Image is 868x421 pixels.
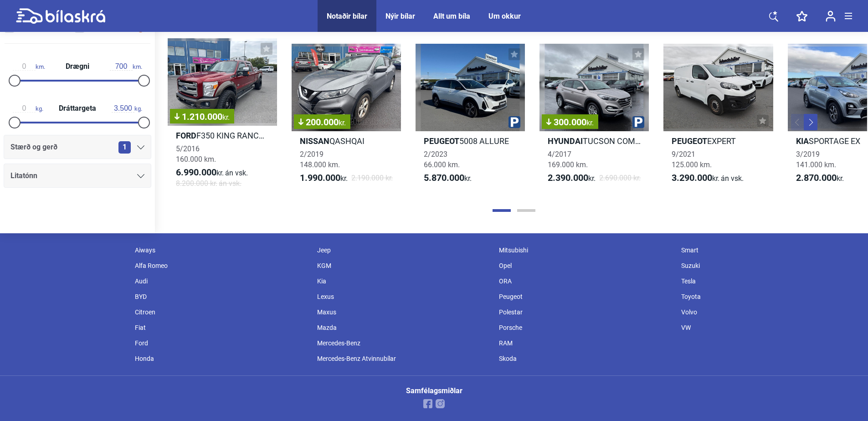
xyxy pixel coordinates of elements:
span: kg. [112,104,142,113]
div: Aiways [130,242,313,258]
span: Litatónn [10,169,37,182]
span: 2.190.000 kr. [351,173,393,184]
span: kr. [586,118,594,127]
button: Previous [791,114,805,130]
div: Honda [130,351,313,366]
div: Peugeot [494,289,677,304]
div: Alfa Romeo [130,258,313,273]
b: Nissan [300,136,329,146]
button: Next [804,114,817,130]
span: 2/2019 148.000 km. [300,150,340,169]
div: RAM [494,335,677,351]
div: Smart [677,242,859,258]
span: kg. [13,104,43,113]
h2: TUCSON COMFORT [539,136,649,146]
b: Kia [796,136,809,146]
span: kr. [548,173,596,184]
span: 4/2017 169.000 km. [548,150,588,169]
div: Lexus [313,289,495,304]
span: kr. [339,118,346,127]
b: 2.870.000 [796,172,837,183]
b: Peugeot [672,136,707,146]
a: 1.210.000kr.FordF350 KING RANCH LANGUR5/2016160.000 km.6.990.000kr.8.200.000 kr. [168,38,277,197]
button: Page 1 [493,209,511,212]
div: Mazda [313,320,495,335]
div: Maxus [313,304,495,320]
span: kr. [424,173,472,184]
div: Toyota [677,289,859,304]
span: 8.200.000 kr. [176,178,241,189]
a: Allt um bíla [433,12,470,21]
div: Fiat [130,320,313,335]
div: BYD [130,289,313,304]
a: Notaðir bílar [327,12,367,21]
b: Ford [176,131,196,140]
span: kr. [300,173,348,184]
div: Tesla [677,273,859,289]
span: 2/2023 66.000 km. [424,150,460,169]
b: 5.870.000 [424,172,464,183]
div: Mitsubishi [494,242,677,258]
div: Suzuki [677,258,859,273]
a: 200.000kr.NissanQASHQAI2/2019148.000 km.1.990.000kr.2.190.000 kr. [292,38,401,197]
div: Opel [494,258,677,273]
span: kr. [222,113,230,122]
a: Peugeot5008 ALLURE2/202366.000 km.5.870.000kr. [416,38,525,197]
div: Polestar [494,304,677,320]
div: ORA [494,273,677,289]
b: 3.290.000 [672,172,712,183]
span: Dráttargeta [56,105,98,112]
div: Citroen [130,304,313,320]
a: Nýir bílar [385,12,415,21]
span: kr. [796,173,844,184]
span: km. [110,62,142,71]
div: Mercedes-Benz Atvinnubílar [313,351,495,366]
div: Jeep [313,242,495,258]
h2: 5008 ALLURE [416,136,525,146]
span: 5/2016 160.000 km. [176,144,216,164]
div: VW [677,320,859,335]
a: Um okkur [488,12,521,21]
span: 3/2019 141.000 km. [796,150,836,169]
div: Samfélagsmiðlar [406,387,462,395]
div: Audi [130,273,313,289]
b: 2.390.000 [548,172,588,183]
div: Kia [313,273,495,289]
div: Skoda [494,351,677,366]
span: 1.210.000 [175,112,230,121]
span: km. [13,62,45,71]
span: 1 [118,141,131,154]
b: Peugeot [424,136,459,146]
b: 6.990.000 [176,167,216,178]
h2: EXPERT [663,136,773,146]
h2: QASHQAI [292,136,401,146]
span: 2.690.000 kr. [599,173,641,184]
img: user-login.svg [826,10,836,22]
span: kr. [672,173,744,184]
span: Stærð og gerð [10,141,57,154]
b: Hyundai [548,136,583,146]
b: 1.990.000 [300,172,340,183]
div: KGM [313,258,495,273]
a: PeugeotEXPERT9/2021125.000 km.3.290.000kr. [663,38,773,197]
span: Drægni [63,63,92,70]
div: Mercedes-Benz [313,335,495,351]
h2: F350 KING RANCH LANGUR [168,130,277,141]
span: 200.000 [298,118,346,127]
button: Page 2 [517,209,535,212]
div: Ford [130,335,313,351]
a: 300.000kr.HyundaiTUCSON COMFORT4/2017169.000 km.2.390.000kr.2.690.000 kr. [539,38,649,197]
span: 9/2021 125.000 km. [672,150,712,169]
div: Porsche [494,320,677,335]
span: 300.000 [546,118,594,127]
div: Volvo [677,304,859,320]
span: kr. [176,167,248,178]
